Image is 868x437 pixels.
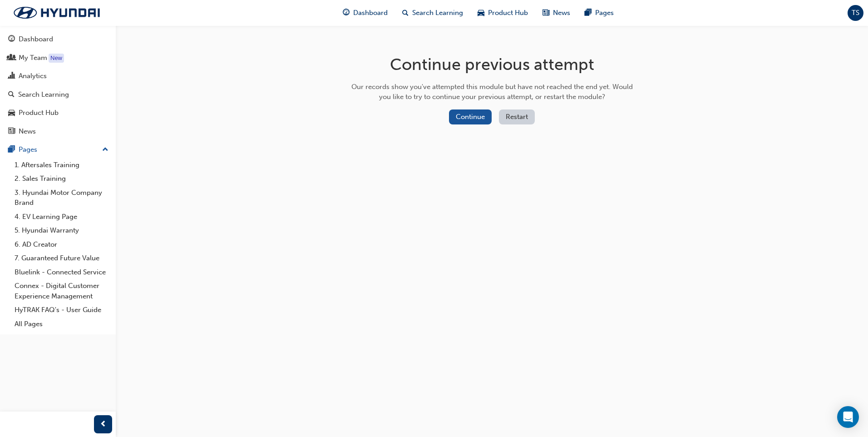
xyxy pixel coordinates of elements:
[11,317,112,331] a: All Pages
[542,7,549,19] span: news-icon
[852,8,859,18] span: TS
[49,54,64,63] div: Tooltip anchor
[470,4,535,22] a: car-iconProduct Hub
[8,109,15,117] span: car-icon
[11,186,112,210] a: 3. Hyundai Motor Company Brand
[4,141,112,158] button: Pages
[478,7,484,19] span: car-icon
[343,7,350,19] span: guage-icon
[4,86,112,103] a: Search Learning
[395,4,470,22] a: search-iconSearch Learning
[577,4,621,22] a: pages-iconPages
[4,104,112,121] a: Product Hub
[535,4,577,22] a: news-iconNews
[848,5,863,21] button: TS
[11,172,112,186] a: 2. Sales Training
[102,144,108,156] span: up-icon
[11,158,112,172] a: 1. Aftersales Training
[4,31,112,48] a: Dashboard
[11,238,112,252] a: 6. AD Creator
[449,109,492,124] button: Continue
[488,8,528,18] span: Product Hub
[335,4,395,22] a: guage-iconDashboard
[499,109,535,124] button: Restart
[19,71,47,81] div: Analytics
[8,128,15,136] span: news-icon
[11,303,112,317] a: HyTRAK FAQ's - User Guide
[412,8,463,18] span: Search Learning
[18,89,69,100] div: Search Learning
[19,144,37,155] div: Pages
[4,29,112,141] button: DashboardMy TeamAnalyticsSearch LearningProduct HubNews
[348,55,636,74] h1: Continue previous attempt
[19,53,47,63] div: My Team
[8,35,15,44] span: guage-icon
[4,68,112,84] a: Analytics
[11,223,112,238] a: 5. Hyundai Warranty
[353,8,388,18] span: Dashboard
[4,50,112,66] a: My Team
[8,54,15,62] span: people-icon
[19,126,36,137] div: News
[11,210,112,224] a: 4. EV Learning Page
[11,279,112,303] a: Connex - Digital Customer Experience Management
[585,7,592,19] span: pages-icon
[4,123,112,140] a: News
[11,265,112,279] a: Bluelink - Connected Service
[8,91,15,99] span: search-icon
[8,146,15,154] span: pages-icon
[100,419,107,430] span: prev-icon
[8,72,15,80] span: chart-icon
[402,7,409,19] span: search-icon
[19,34,53,45] div: Dashboard
[348,82,636,102] div: Our records show you've attempted this module but have not reached the end yet. Would you like to...
[11,251,112,265] a: 7. Guaranteed Future Value
[837,406,859,428] div: Open Intercom Messenger
[595,8,614,18] span: Pages
[5,3,109,22] img: Trak
[553,8,570,18] span: News
[19,108,59,118] div: Product Hub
